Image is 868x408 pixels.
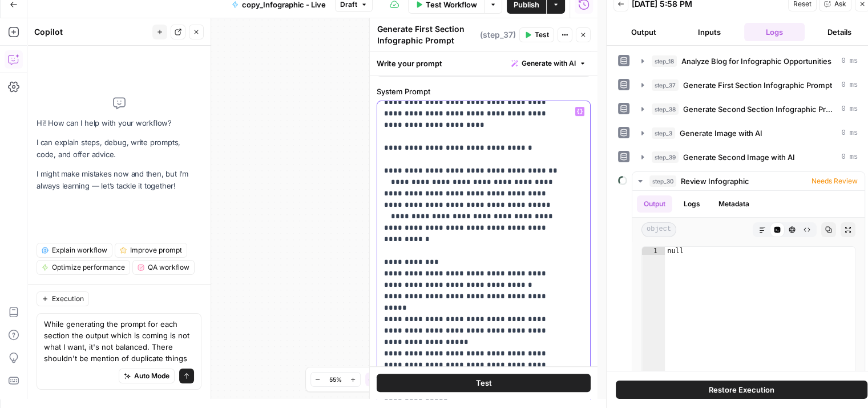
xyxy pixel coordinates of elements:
[683,151,795,163] span: Generate Second Image with AI
[681,55,831,67] span: Analyze Blog for Infographic Opportunities
[132,260,195,275] button: QA workflow
[37,137,201,161] p: I can explain steps, debug, write prompts, code, and offer advice.
[377,23,477,46] textarea: Generate First Section Infographic Prompt
[613,23,674,41] button: Output
[130,245,182,255] span: Improve prompt
[680,127,762,139] span: Generate Image with AI
[52,294,84,304] span: Execution
[635,124,865,142] button: 0 ms
[329,375,342,384] span: 55%
[679,23,739,41] button: Inputs
[712,195,756,213] button: Metadata
[519,27,554,42] button: Test
[616,381,867,399] button: Restore Execution
[52,262,125,273] span: Optimize performance
[641,222,676,237] span: object
[52,245,107,255] span: Explain workflow
[635,100,865,118] button: 0 ms
[677,195,707,213] button: Logs
[812,176,858,186] span: Needs Review
[134,371,169,381] span: Auto Mode
[649,175,676,187] span: step_30
[652,127,675,139] span: step_3
[744,23,805,41] button: Logs
[841,128,858,138] span: 0 ms
[37,260,130,275] button: Optimize performance
[652,103,679,115] span: step_38
[370,51,597,75] div: Write your prompt
[841,80,858,90] span: 0 ms
[377,86,591,97] label: System Prompt
[637,195,672,213] button: Output
[34,26,149,38] div: Copilot
[507,56,591,71] button: Generate with AI
[475,377,491,389] span: Test
[119,369,175,383] button: Auto Mode
[635,148,865,166] button: 0 ms
[681,175,749,187] span: Review Infographic
[841,56,858,66] span: 0 ms
[652,79,679,91] span: step_37
[841,104,858,114] span: 0 ms
[377,374,591,392] button: Test
[148,262,189,273] span: QA workflow
[632,172,865,190] button: Needs Review
[522,58,576,69] span: Generate with AI
[44,318,194,364] textarea: While generating the prompt for each section the output which is coming is not what I want, it's ...
[841,152,858,162] span: 0 ms
[37,168,201,192] p: I might make mistakes now and then, but I’m always learning — let’s tackle it together!
[709,384,774,395] span: Restore Execution
[635,76,865,94] button: 0 ms
[683,79,832,91] span: Generate First Section Infographic Prompt
[480,29,516,41] span: ( step_37 )
[37,117,201,129] p: Hi! How can I help with your workflow?
[652,151,679,163] span: step_39
[535,30,549,40] span: Test
[652,55,677,67] span: step_18
[37,291,89,306] button: Execution
[683,103,837,115] span: Generate Second Section Infographic Prompt
[115,243,187,258] button: Improve prompt
[635,52,865,70] button: 0 ms
[37,243,112,258] button: Explain workflow
[642,247,665,255] div: 1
